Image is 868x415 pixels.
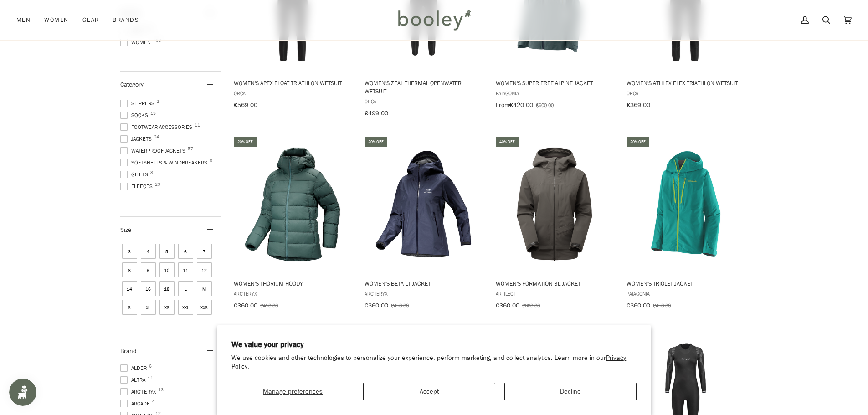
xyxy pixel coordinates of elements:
span: Size: L [178,281,193,296]
span: €369.00 [627,101,650,109]
span: €600.00 [522,302,540,309]
span: Size: 9 [141,262,156,277]
span: Brand [120,347,137,355]
span: Women's Zeal Thermal Openwater Wetsuit [365,79,483,95]
span: 799 [153,38,161,43]
a: Women's Formation 3L Jacket [494,136,615,313]
span: Waterproof Jackets [120,147,188,155]
span: €360.00 [234,301,257,310]
span: Gilets [120,170,151,179]
span: Size: 6 [178,244,193,259]
span: Size: 14 [122,281,137,296]
span: Altra [120,376,148,384]
span: €420.00 [509,101,533,109]
span: €450.00 [260,302,278,309]
button: Decline [504,383,637,400]
span: Size: 4 [141,244,156,259]
span: Patagonia [627,290,745,297]
span: Brands [113,15,139,25]
span: 13 [158,388,164,392]
span: €450.00 [653,302,671,309]
span: Size [120,225,131,234]
span: Size: 8 [122,262,137,277]
span: 6 [149,364,152,369]
span: Women's Beta LT Jacket [365,279,483,287]
span: Size: 18 [159,281,175,296]
span: 7 [156,194,159,199]
span: Size: XXS [197,300,212,315]
span: Manage preferences [263,387,323,396]
span: 11 [195,123,200,128]
span: Hoodies [120,194,156,202]
span: Size: XS [159,300,175,315]
span: €569.00 [234,101,257,109]
span: Patagonia [496,89,614,97]
span: Size: XXL [178,300,193,315]
span: Women [44,15,68,25]
span: Category [120,80,144,89]
span: 8 [150,170,153,175]
span: 57 [188,147,193,151]
iframe: Button to open loyalty program pop-up [9,379,36,406]
span: Women's Apex Float Triathlon Wetsuit [234,79,352,87]
span: €499.00 [365,109,388,118]
span: From [496,101,509,109]
div: 40% off [496,137,519,147]
span: 29 [155,182,160,187]
span: Women's Formation 3L Jacket [496,279,614,287]
img: Booley [394,7,474,33]
span: €360.00 [627,301,650,310]
span: 13 [150,111,156,116]
span: Alder [120,364,149,372]
span: Size: 12 [197,262,212,277]
div: 20% off [627,137,649,147]
span: Footwear Accessories [120,123,195,131]
span: Women's Triolet Jacket [627,279,745,287]
img: Patagonia Women's Triolet Jacket Subtidal Blue - Booley Galway [625,144,746,265]
span: Size: 16 [141,281,156,296]
a: Women's Thorium Hoody [232,136,353,313]
span: 34 [154,135,159,139]
span: Size: M [197,281,212,296]
img: Arc'Teryx Women's Beta LT Jacket Black Sapphire - Booley Galway [363,144,484,265]
span: Size: 7 [197,244,212,259]
span: 8 [210,159,212,163]
span: Arc'teryx [365,290,483,297]
span: Arcade [120,400,153,408]
span: Size: 5 [159,244,175,259]
span: Artilect [496,290,614,297]
span: Women's Super Free Alpine Jacket [496,79,614,87]
span: €360.00 [365,301,388,310]
div: 20% off [365,137,387,147]
span: Size: 3 [122,244,137,259]
img: Artilect Women's Formation 3L Jacket Ash - Booley Galway [494,144,615,265]
span: Orca [627,89,745,97]
span: €600.00 [536,101,554,109]
a: Privacy Policy. [231,354,626,371]
span: €360.00 [496,301,519,310]
span: Women's Thorium Hoody [234,279,352,287]
a: Women's Beta LT Jacket [363,136,484,313]
span: Women [120,38,154,46]
span: 1 [157,99,159,104]
span: Size: XL [141,300,156,315]
span: Size: 11 [178,262,193,277]
span: Socks [120,111,151,119]
a: Women's Triolet Jacket [625,136,746,313]
span: Women's Athlex Flex Triathlon Wetsuit [627,79,745,87]
span: Size: 10 [159,262,175,277]
span: Arc'teryx [120,388,159,396]
span: Jackets [120,135,154,143]
span: Men [16,15,31,25]
span: 11 [148,376,153,380]
span: Fleeces [120,182,155,190]
span: Softshells & Windbreakers [120,159,210,167]
span: Arc'teryx [234,290,352,297]
span: Size: S [122,300,137,315]
button: Accept [363,383,495,400]
span: Slippers [120,99,157,108]
span: Orca [365,97,483,105]
button: Manage preferences [231,383,354,400]
span: 4 [152,400,155,404]
p: We use cookies and other technologies to personalize your experience, perform marketing, and coll... [231,354,637,371]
